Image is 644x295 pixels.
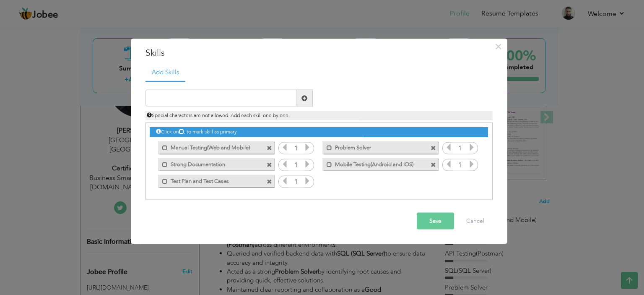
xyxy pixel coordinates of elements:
label: Manual Testing(Web and Mobile) [168,141,252,151]
h3: Skills [145,47,493,59]
label: Mobile Testing(Android and IOS) [332,158,417,168]
a: Add Skills [145,63,185,82]
label: Problem Solver [332,141,417,151]
button: Close [492,39,505,53]
label: Strong Documentation [168,158,252,168]
button: Save [417,213,454,230]
span: × [495,39,502,54]
label: Test Plan and Test Cases [168,175,252,185]
div: Click on , to mark skill as primary. [150,127,488,137]
button: Cancel [458,213,493,230]
span: Special characters are not allowed. Add each skill one by one. [147,112,290,119]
